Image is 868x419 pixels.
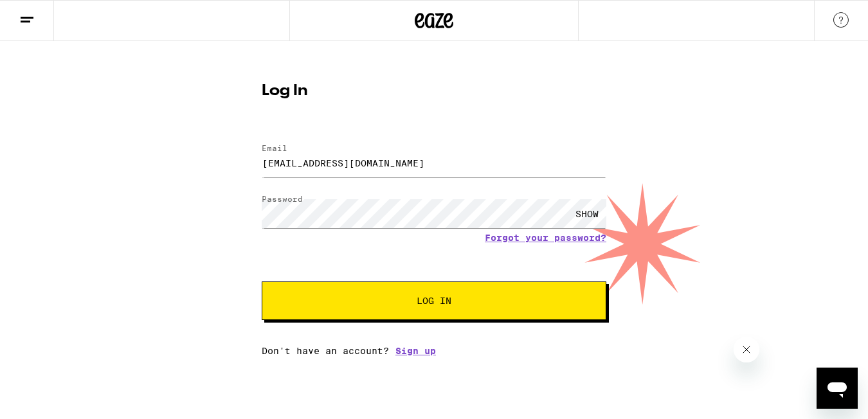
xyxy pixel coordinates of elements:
[568,199,606,228] div: SHOW
[262,84,606,99] h1: Log In
[262,195,303,203] label: Password
[262,148,606,177] input: Email
[262,144,287,152] label: Email
[395,346,436,356] a: Sign up
[485,233,606,243] a: Forgot your password?
[417,296,451,305] span: Log In
[8,9,93,19] span: Hi. Need any help?
[734,337,759,362] iframe: Close message
[262,281,606,320] button: Log In
[817,368,858,409] iframe: Button to launch messaging window
[262,346,606,356] div: Don't have an account?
